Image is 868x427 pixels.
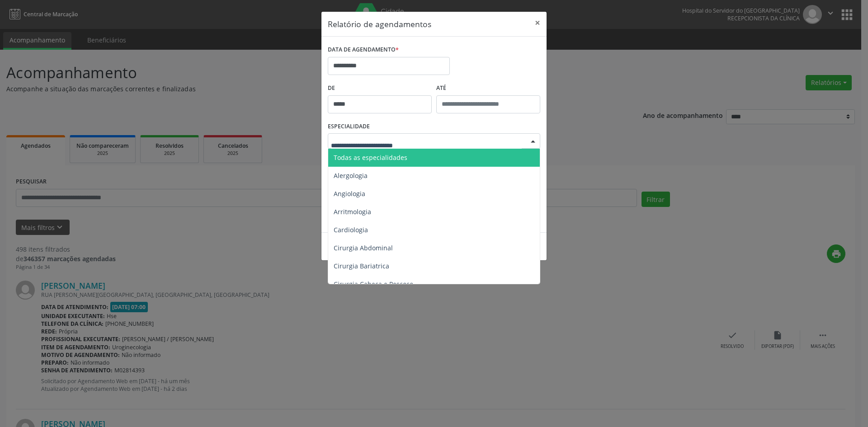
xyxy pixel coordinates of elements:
[334,207,371,216] span: Arritmologia
[436,81,540,95] label: ATÉ
[334,153,407,162] span: Todas as especialidades
[334,262,389,270] span: Cirurgia Bariatrica
[328,43,399,57] label: DATA DE AGENDAMENTO
[334,280,413,288] span: Cirurgia Cabeça e Pescoço
[328,18,431,30] h5: Relatório de agendamentos
[334,225,368,234] span: Cardiologia
[328,120,370,134] label: ESPECIALIDADE
[334,171,368,180] span: Alergologia
[334,189,365,198] span: Angiologia
[528,12,547,34] button: Close
[334,244,393,252] span: Cirurgia Abdominal
[328,81,432,95] label: De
